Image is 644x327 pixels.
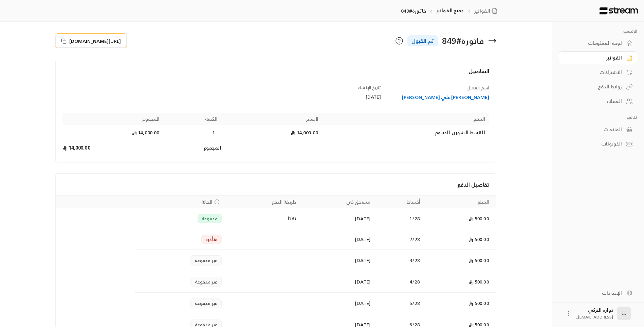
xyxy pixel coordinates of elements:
[401,7,426,14] p: فاتورة#849
[424,208,496,229] td: 500.00
[62,180,489,189] h4: تفاصيل الدفع
[226,196,300,208] th: طريقة الدفع
[466,83,489,92] span: اسم العميل
[195,278,218,285] span: غير مدفوعة
[411,37,434,45] span: تم القبول
[221,113,322,125] th: السعر
[62,125,163,140] td: 14,000.00
[559,286,637,299] a: الإعدادات
[205,236,218,243] span: متأخرة
[62,67,489,82] h4: التفاصيل
[69,37,121,45] span: [URL][DOMAIN_NAME]
[62,113,163,125] th: المجموع
[559,123,637,136] a: المنتجات
[322,113,489,125] th: المنتج
[300,229,375,250] td: [DATE]
[576,307,613,320] div: نواره التركي
[195,300,218,307] span: غير مدفوعة
[424,229,496,250] td: 500.00
[210,129,217,136] span: 1
[201,199,212,205] span: الحالة
[279,93,381,100] div: [DATE]
[442,35,484,46] div: فاتورة # 849
[322,125,489,140] td: القسط الشهري للدبلوم
[559,37,637,50] a: لوحة المعلومات
[300,196,375,208] th: مستحق في
[424,271,496,293] td: 500.00
[436,6,464,15] a: جميع الفواتير
[559,51,637,65] a: الفواتير
[567,126,622,133] div: المنتجات
[202,215,218,222] span: مدفوعة
[163,140,221,155] td: المجموع
[374,208,424,229] td: 1 / 28
[62,113,489,155] table: Products
[163,113,221,125] th: الكمية
[300,208,375,229] td: [DATE]
[559,95,637,108] a: العملاء
[599,7,639,15] img: Logo
[567,54,622,61] div: الفواتير
[62,140,163,155] td: 14,000.00
[300,271,375,293] td: [DATE]
[195,257,218,264] span: غير مدفوعة
[358,84,381,91] span: تاريخ الإنشاء
[567,40,622,47] div: لوحة المعلومات
[567,83,622,90] div: روابط الدفع
[424,293,496,314] td: 500.00
[374,293,424,314] td: 5 / 28
[221,125,322,140] td: 14,000.00
[567,290,622,296] div: الإعدادات
[374,196,424,208] th: أقساط
[576,313,613,321] span: [EMAIL_ADDRESS]...
[559,80,637,93] a: روابط الدفع
[559,29,637,34] p: الرئيسية
[374,271,424,293] td: 4 / 28
[567,69,622,76] div: الاشتراكات
[226,208,300,229] td: نقدًا
[300,293,375,314] td: [DATE]
[567,98,622,105] div: العملاء
[424,250,496,271] td: 500.00
[401,7,500,14] nav: breadcrumb
[559,66,637,79] a: الاشتراكات
[300,250,375,271] td: [DATE]
[559,137,637,151] a: الكوبونات
[374,250,424,271] td: 3 / 28
[567,140,622,147] div: الكوبونات
[55,34,127,48] button: [URL][DOMAIN_NAME]
[424,196,496,208] th: المبلغ
[387,94,489,101] a: [PERSON_NAME] علي [PERSON_NAME]
[474,7,500,14] a: الفواتير
[559,115,637,120] p: كتالوج
[374,229,424,250] td: 2 / 28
